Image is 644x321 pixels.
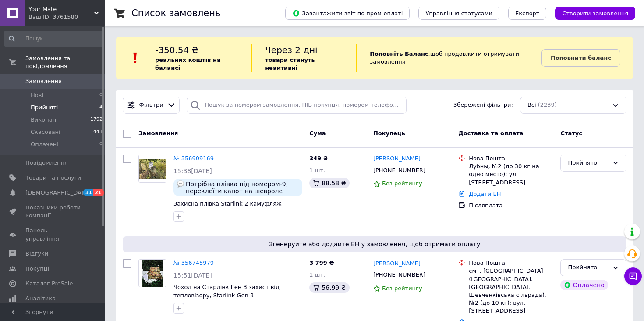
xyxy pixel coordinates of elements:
[25,189,90,197] span: [DEMOGRAPHIC_DATA]
[31,91,43,99] span: Нові
[515,10,540,17] span: Експорт
[173,284,280,307] a: Чохол на Старлінк Ген 3 захист від тепловізору, Starlink Gen 3 [PERSON_NAME]
[453,101,513,109] span: Збережені фільтри:
[138,130,178,137] span: Замовлення
[527,101,536,109] span: Всі
[562,10,628,17] span: Створити замовлення
[309,130,326,137] span: Cума
[139,159,166,179] img: Фото товару
[425,10,492,17] span: Управління статусами
[309,167,325,173] span: 1 шт.
[469,162,553,187] div: Лубны, №2 (до 30 кг на одно место): ул. [STREET_ADDRESS]
[568,159,609,168] div: Прийнято
[541,49,620,67] a: Поповнити баланс
[90,116,103,124] span: 1792
[155,57,221,71] b: реальних коштів на балансі
[186,180,299,195] span: Потрібна плівка під номером-9, переклеїти капот на шевроле нива.
[309,271,325,278] span: 1 шт.
[265,57,315,71] b: товари стануть неактивні
[469,202,553,209] div: Післяплата
[546,10,635,16] a: Створити замовлення
[469,191,501,197] a: Додати ЕН
[568,263,609,272] div: Прийнято
[265,45,318,55] span: Через 2 дні
[129,51,142,65] img: :exclamation:
[538,101,557,108] span: (2239)
[99,141,103,148] span: 0
[99,91,103,99] span: 0
[309,178,349,188] div: 88.58 ₴
[25,77,62,85] span: Замовлення
[469,259,553,267] div: Нова Пошта
[560,280,608,290] div: Оплачено
[138,259,166,287] a: Фото товару
[126,240,623,249] span: Згенеруйте або додайте ЕН у замовлення, щоб отримати оплату
[173,155,214,162] a: № 356909169
[131,8,220,18] h1: Список замовлень
[292,9,403,17] span: Завантажити звіт по пром-оплаті
[469,267,553,315] div: смт. [GEOGRAPHIC_DATA] ([GEOGRAPHIC_DATA], [GEOGRAPHIC_DATA]. Шевченківська сільрада), №2 (до 10 ...
[555,7,635,20] button: Створити замовлення
[309,155,328,162] span: 349 ₴
[187,97,407,114] input: Пошук за номером замовлення, ПІБ покупця, номером телефону, Email, номером накладної
[155,45,198,55] span: -350.54 ₴
[309,260,334,266] span: 3 799 ₴
[25,250,48,258] span: Відгуки
[25,159,68,167] span: Повідомлення
[285,7,410,20] button: Завантажити звіт по пром-оплаті
[31,104,58,112] span: Прийняті
[469,155,553,162] div: Нова Пошта
[373,167,425,173] span: [PHONE_NUMBER]
[382,180,422,187] span: Без рейтингу
[25,204,81,220] span: Показники роботи компанії
[373,130,405,137] span: Покупець
[508,7,547,20] button: Експорт
[25,265,49,273] span: Покупці
[309,282,349,293] div: 56.99 ₴
[373,271,425,278] span: [PHONE_NUMBER]
[142,260,163,287] img: Фото товару
[25,174,81,182] span: Товари та послуги
[382,285,422,292] span: Без рейтингу
[25,227,81,242] span: Панель управління
[25,280,73,288] span: Каталог ProSale
[370,50,428,57] b: Поповніть Баланс
[173,200,282,207] a: Захисна плівка Starlink 2 камуфляж
[93,128,103,136] span: 443
[373,260,421,268] a: [PERSON_NAME]
[28,5,94,13] span: Your Mate
[28,13,105,21] div: Ваш ID: 3761580
[93,189,103,196] span: 21
[173,272,212,279] span: 15:51[DATE]
[31,141,58,148] span: Оплачені
[418,7,499,20] button: Управління статусами
[458,130,523,137] span: Доставка та оплата
[560,130,582,137] span: Статус
[173,260,214,266] a: № 356745979
[4,31,103,47] input: Пошук
[99,104,103,112] span: 4
[31,128,60,136] span: Скасовані
[25,295,56,303] span: Аналітика
[31,116,58,124] span: Виконані
[373,155,421,163] a: [PERSON_NAME]
[139,101,163,109] span: Фільтри
[624,267,642,285] button: Чат з покупцем
[138,155,166,183] a: Фото товару
[177,180,184,188] img: :speech_balloon:
[25,54,105,70] span: Замовлення та повідомлення
[551,54,611,61] b: Поповнити баланс
[356,44,541,72] div: , щоб продовжити отримувати замовлення
[173,167,212,174] span: 15:38[DATE]
[83,189,93,196] span: 31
